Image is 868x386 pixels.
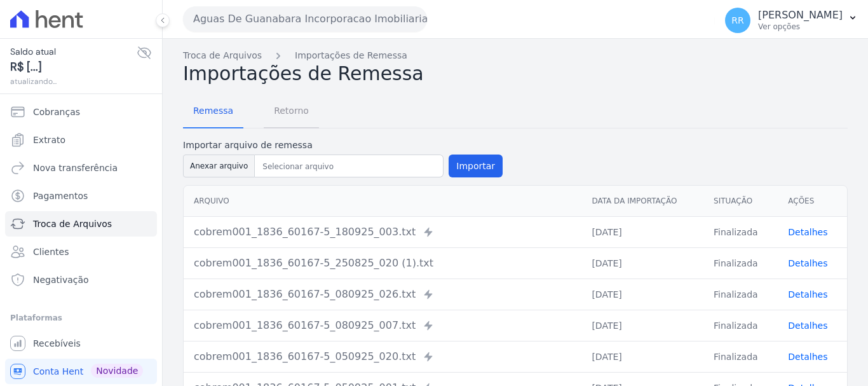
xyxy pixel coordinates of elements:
[194,349,571,364] div: cobrem001_1836_60167-5_050925_020.txt
[715,3,868,38] button: RR [PERSON_NAME] Ver opções
[581,186,703,217] th: Data da Importação
[183,62,848,85] h2: Importações de Remessa
[5,267,157,293] a: Negativação
[788,258,827,268] a: Detalhes
[5,239,157,265] a: Clientes
[257,159,440,174] input: Selecionar arquivo
[194,318,571,333] div: cobrem001_1836_60167-5_080925_007.txt
[91,364,143,378] span: Novidade
[183,95,243,128] a: Remessa
[581,279,703,310] td: [DATE]
[186,98,241,123] span: Remessa
[703,186,778,217] th: Situação
[33,273,89,286] span: Negativação
[788,289,827,300] a: Detalhes
[788,352,827,362] a: Detalhes
[33,134,65,146] span: Extrato
[788,227,827,237] a: Detalhes
[581,247,703,279] td: [DATE]
[33,245,69,258] span: Clientes
[758,22,843,32] p: Ver opções
[5,211,157,237] a: Troca de Arquivos
[33,337,81,350] span: Recebíveis
[33,217,112,230] span: Troca de Arquivos
[33,162,118,174] span: Nova transferência
[778,186,847,217] th: Ações
[581,341,703,372] td: [DATE]
[703,279,778,310] td: Finalizada
[581,216,703,247] td: [DATE]
[703,341,778,372] td: Finalizada
[183,155,255,177] button: Anexar arquivo
[184,186,581,217] th: Arquivo
[449,155,503,177] button: Importar
[731,16,743,25] span: RR
[5,183,157,209] a: Pagamentos
[266,98,316,123] span: Retorno
[183,139,503,152] label: Importar arquivo de remessa
[183,49,262,62] a: Troca de Arquivos
[183,49,848,62] nav: Breadcrumb
[33,106,80,118] span: Cobranças
[264,95,319,128] a: Retorno
[10,45,137,59] span: Saldo atual
[788,321,827,331] a: Detalhes
[5,155,157,181] a: Nova transferência
[33,365,83,378] span: Conta Hent
[5,331,157,356] a: Recebíveis
[10,310,152,326] div: Plataformas
[703,247,778,279] td: Finalizada
[183,6,427,32] button: Aguas De Guanabara Incorporacao Imobiliaria SPE LTDA
[33,190,88,202] span: Pagamentos
[10,76,137,87] span: atualizando...
[758,9,843,22] p: [PERSON_NAME]
[10,59,137,76] span: R$ [...]
[703,216,778,247] td: Finalizada
[5,99,157,125] a: Cobranças
[194,224,571,240] div: cobrem001_1836_60167-5_180925_003.txt
[5,359,157,384] a: Conta Hent Novidade
[295,49,407,62] a: Importações de Remessa
[581,310,703,341] td: [DATE]
[194,287,571,302] div: cobrem001_1836_60167-5_080925_026.txt
[703,310,778,341] td: Finalizada
[194,256,571,271] div: cobrem001_1836_60167-5_250825_020 (1).txt
[5,127,157,153] a: Extrato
